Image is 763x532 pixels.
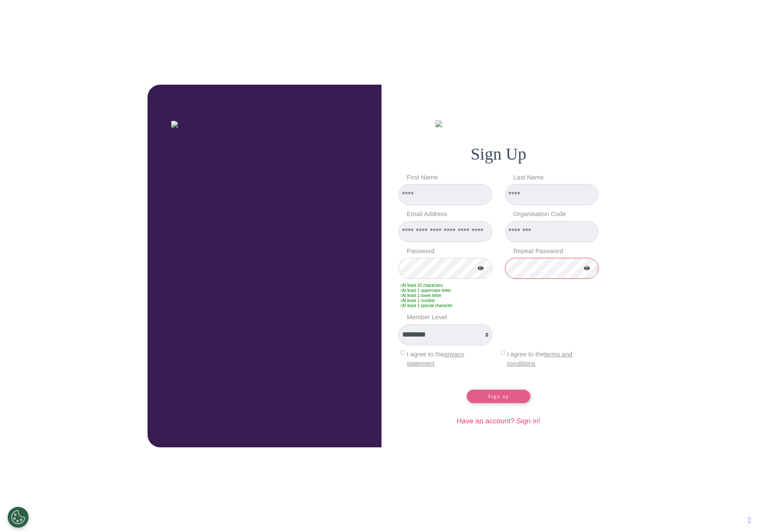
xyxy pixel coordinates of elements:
label: I agree to the [507,350,586,369]
label: First Name [407,173,492,182]
label: Organisation Code [513,209,599,219]
span: At least 1 number [400,298,435,303]
span: At least 1 uppercase letter [400,288,451,293]
button: Sign up [467,390,530,403]
label: I agree to the [407,350,486,369]
span: At least 1 lower letter [400,293,441,298]
a: privacy statement [407,350,464,367]
label: Member Level [407,313,492,322]
label: Email Address [407,209,492,219]
img: logo-spectrum-life.svg [435,120,442,127]
label: Password [407,246,492,256]
label: Last Name [513,173,599,182]
h2: Sign Up [398,144,599,164]
a: Have an account? Sign in! [457,417,540,425]
span: At least 1 special character [400,303,453,308]
button: Open Preferences [8,507,29,528]
label: Repeat Password [513,246,599,256]
span: At least 10 characters [400,283,443,288]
